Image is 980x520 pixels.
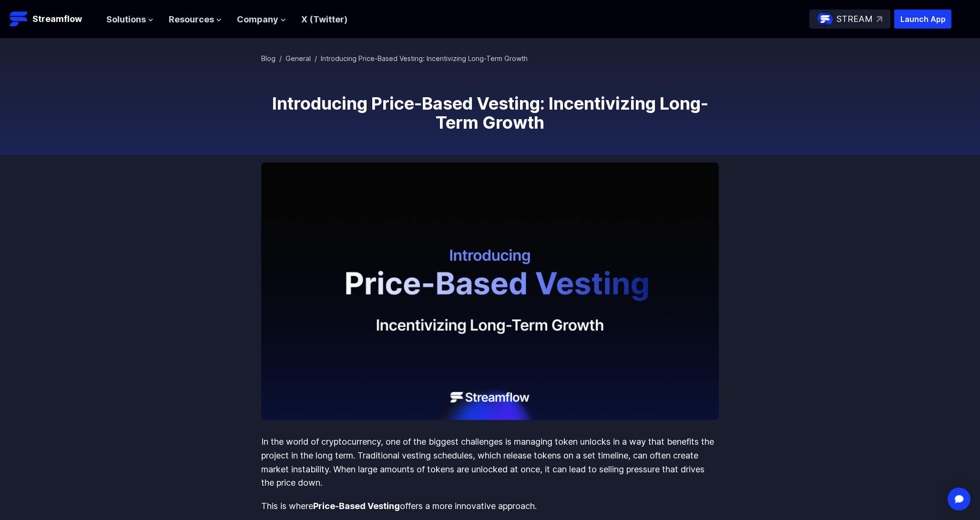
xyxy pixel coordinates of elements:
p: This is where offers a more innovative approach. [261,500,719,513]
span: / [279,54,282,62]
a: STREAM [809,10,890,29]
span: Introducing Price-Based Vesting: Incentivizing Long-Term Growth [321,54,528,62]
button: Resources [169,13,222,27]
img: Introducing Price-Based Vesting: Incentivizing Long-Term Growth [261,163,719,420]
h1: Introducing Price-Based Vesting: Incentivizing Long-Term Growth [261,94,719,132]
p: Streamflow [32,12,82,26]
a: General [286,54,311,62]
img: streamflow-logo-circle.png [817,11,833,27]
img: Streamflow Logo [10,10,29,29]
a: X (Twitter) [301,14,347,24]
img: top-right-arrow.svg [877,16,882,22]
strong: Price-Based Vesting [313,501,400,511]
span: / [315,54,317,62]
p: In the world of cryptocurrency, one of the biggest challenges is managing token unlocks in a way ... [261,435,719,490]
a: Streamflow [10,10,97,29]
p: STREAM [837,12,873,26]
span: Company [237,13,278,27]
button: Launch App [894,10,951,29]
button: Company [237,13,286,27]
button: Solutions [106,13,153,27]
span: Solutions [106,13,146,27]
div: Open Intercom Messenger [948,488,970,510]
span: Resources [169,13,214,27]
a: Blog [261,54,276,62]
